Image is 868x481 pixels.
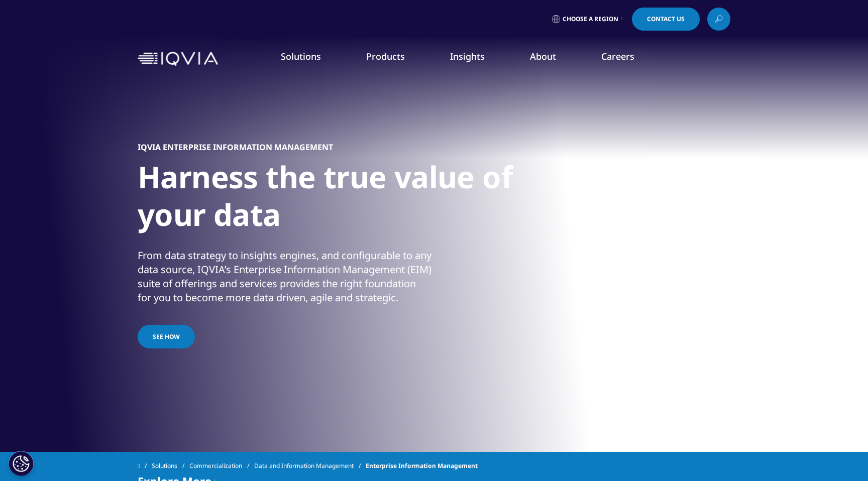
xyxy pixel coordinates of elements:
[281,50,321,62] a: Solutions
[530,50,556,62] a: About
[138,75,730,417] div: 1 / 1
[366,50,405,62] a: Products
[366,457,478,475] span: Enterprise Information Management
[138,158,514,239] h1: Harness the true value of your data
[152,457,189,475] a: Solutions
[153,332,180,341] span: See how
[138,249,431,305] div: From data strategy to insights engines, and configurable to any data source, IQVIA’s Enterprise I...
[222,35,730,82] nav: Primary
[138,142,333,152] h5: IQVIA ENTERPRISE INFORMATION MANAGEMENT
[563,15,618,23] span: Choose a Region
[601,50,634,62] a: Careers
[254,457,366,475] a: Data and Information Management
[632,8,700,31] a: Contact Us
[138,52,218,66] img: IQVIA Healthcare Information Technology and Pharma Clinical Research Company
[450,50,485,62] a: Insights
[9,451,34,476] button: Cookies Settings
[647,16,685,22] span: Contact Us
[189,457,254,475] a: Commercialization
[138,325,195,348] a: See how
